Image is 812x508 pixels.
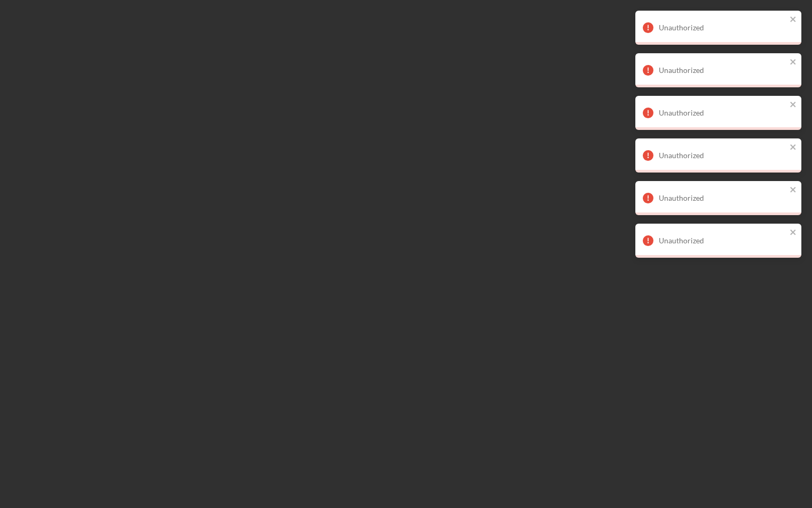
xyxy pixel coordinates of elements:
[659,23,786,32] div: Unauthorized
[659,66,786,75] div: Unauthorized
[790,58,797,68] button: close
[790,143,797,153] button: close
[659,236,786,245] div: Unauthorized
[790,100,797,110] button: close
[790,185,797,195] button: close
[659,151,786,160] div: Unauthorized
[659,194,786,202] div: Unauthorized
[790,15,797,25] button: close
[790,228,797,238] button: close
[659,109,786,117] div: Unauthorized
